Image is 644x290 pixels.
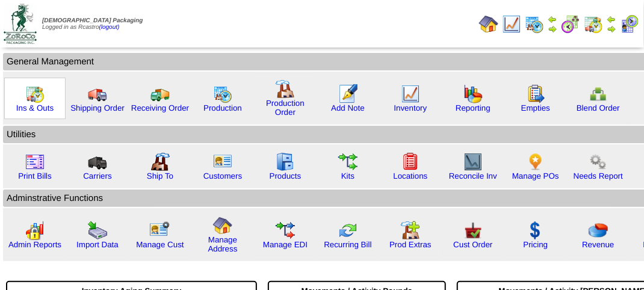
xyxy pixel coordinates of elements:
[213,216,232,235] img: home.gif
[88,84,107,103] img: truck.gif
[136,240,184,249] a: Manage Cust
[341,171,355,180] a: Kits
[8,240,61,249] a: Admin Reports
[213,84,232,103] img: calendarprod.gif
[18,171,52,180] a: Print Bills
[449,171,497,180] a: Reconcile Inv
[453,240,492,249] a: Cust Order
[548,24,557,34] img: arrowright.gif
[582,240,614,249] a: Revenue
[577,103,620,113] a: Blend Order
[203,171,242,180] a: Customers
[502,14,521,34] img: line_graph.gif
[70,103,125,113] a: Shipping Order
[276,152,295,171] img: cabinet.gif
[463,84,483,103] img: graph.gif
[338,84,358,103] img: orders.gif
[16,103,54,113] a: Ins & Outs
[338,221,358,240] img: reconcile.gif
[401,84,420,103] img: line_graph.gif
[88,221,107,240] img: import.gif
[276,79,295,99] img: factory.gif
[401,152,420,171] img: locations.gif
[389,240,432,249] a: Prod Extras
[99,24,120,31] a: (logout)
[548,14,557,24] img: arrowleft.gif
[25,152,45,171] img: invoice2.gif
[331,103,365,113] a: Add Note
[574,171,623,180] a: Needs Report
[512,171,559,180] a: Manage POs
[526,221,545,240] img: dollar.gif
[150,152,170,171] img: factory2.gif
[266,99,305,117] a: Production Order
[25,221,45,240] img: graph2.png
[561,14,580,34] img: calendarblend.gif
[526,84,545,103] img: workorder.gif
[524,240,548,249] a: Pricing
[42,17,143,24] span: [DEMOGRAPHIC_DATA] Packaging
[607,14,616,24] img: arrowleft.gif
[463,221,483,240] img: cust_order.png
[263,240,308,249] a: Manage EDI
[270,171,302,180] a: Products
[521,103,550,113] a: Empties
[131,103,189,113] a: Receiving Order
[4,4,37,44] img: zoroco-logo-small.webp
[88,152,107,171] img: truck3.gif
[394,103,427,113] a: Inventory
[607,24,616,34] img: arrowright.gif
[589,221,608,240] img: pie_chart.png
[25,84,45,103] img: calendarinout.gif
[338,152,358,171] img: workflow.gif
[463,152,483,171] img: line_graph2.gif
[42,17,143,31] span: Logged in as Rcastro
[324,240,371,249] a: Recurring Bill
[208,235,238,253] a: Manage Address
[479,14,498,34] img: home.gif
[276,221,295,240] img: edi.gif
[589,84,608,103] img: network.png
[584,14,603,34] img: calendarinout.gif
[589,152,608,171] img: workflow.png
[525,14,544,34] img: calendarprod.gif
[149,221,172,240] img: managecust.png
[526,152,545,171] img: po.png
[150,84,170,103] img: truck2.gif
[456,103,491,113] a: Reporting
[203,103,242,113] a: Production
[83,171,111,180] a: Carriers
[147,171,173,180] a: Ship To
[620,14,639,34] img: calendarcustomer.gif
[401,221,420,240] img: prodextras.gif
[76,240,119,249] a: Import Data
[213,152,232,171] img: customers.gif
[393,171,427,180] a: Locations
